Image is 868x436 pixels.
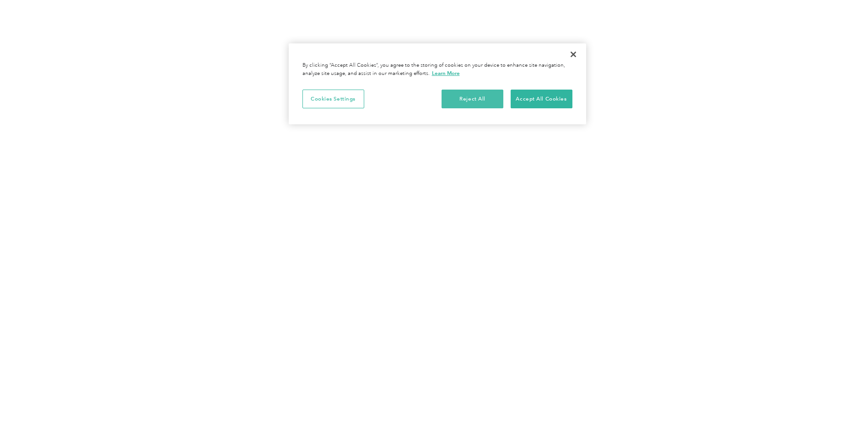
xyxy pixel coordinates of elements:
[302,62,572,78] div: By clicking “Accept All Cookies”, you agree to the storing of cookies on your device to enhance s...
[289,43,586,124] div: Privacy
[511,90,572,109] button: Accept All Cookies
[432,70,460,76] a: More information about your privacy, opens in a new tab
[302,90,364,109] button: Cookies Settings
[442,90,503,109] button: Reject All
[563,44,583,64] button: Close
[289,43,586,124] div: Cookie banner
